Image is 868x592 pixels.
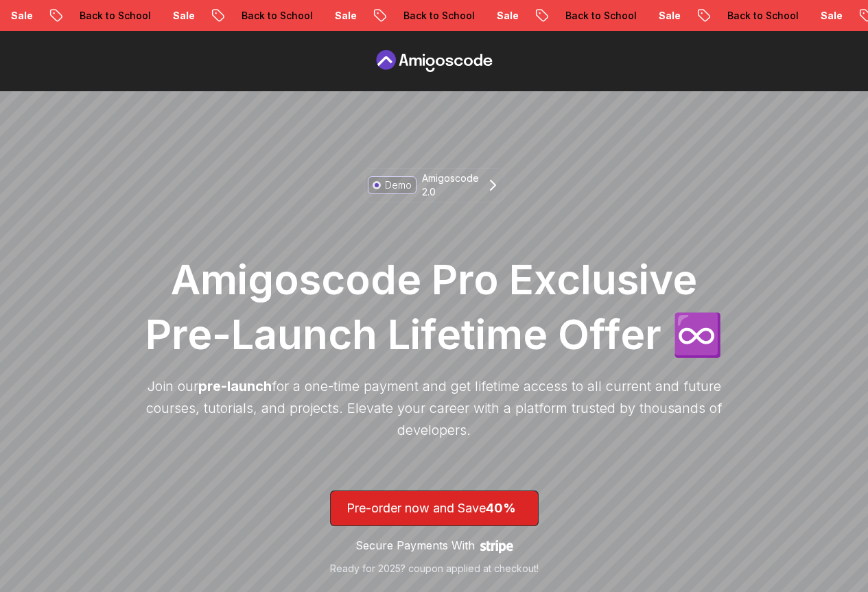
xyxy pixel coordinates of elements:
p: Sale [159,9,202,23]
span: pre-launch [198,378,272,394]
p: Back to School [389,9,482,23]
a: lifetime-access [330,490,539,576]
p: Pre-order now and Save [347,499,522,518]
p: Back to School [227,9,320,23]
p: Back to School [551,9,644,23]
p: Sale [806,9,850,23]
a: DemoAmigoscode 2.0 [364,168,504,202]
p: Secure Payments With [355,537,475,554]
p: Ready for 2025? coupon applied at checkout! [330,562,539,576]
p: Amigoscode 2.0 [422,171,479,199]
h1: Amigoscode Pro Exclusive Pre-Launch Lifetime Offer ♾️ [139,252,729,362]
p: Join our for a one-time payment and get lifetime access to all current and future courses, tutori... [139,375,729,441]
p: Sale [320,9,364,23]
p: Back to School [65,9,159,23]
p: Demo [385,178,412,192]
p: Back to School [713,9,806,23]
span: 40% [486,501,516,515]
p: Sale [644,9,688,23]
a: Pre Order page [373,50,496,72]
p: Sale [482,9,526,23]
